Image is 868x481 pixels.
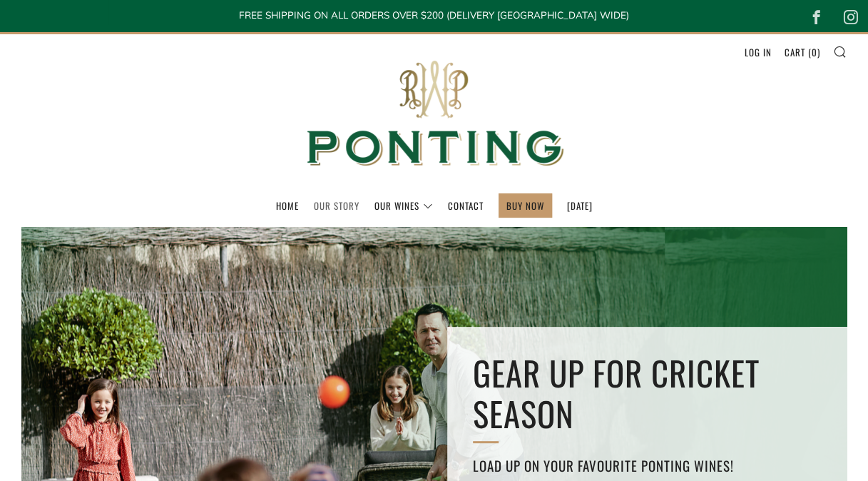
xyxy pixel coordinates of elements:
a: Log in [745,41,772,64]
a: Home [276,194,299,217]
a: BUY NOW [506,194,544,217]
a: Our Story [314,194,359,217]
h4: Load up on your favourite Ponting Wines! [473,453,821,477]
a: [DATE] [567,194,593,217]
a: Cart (0) [785,41,820,64]
h2: GEAR UP FOR CRICKET SEASON [473,353,821,435]
img: Ponting Wines [292,34,577,193]
a: Our Wines [374,194,433,217]
a: Contact [448,194,484,217]
span: 0 [812,45,817,59]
